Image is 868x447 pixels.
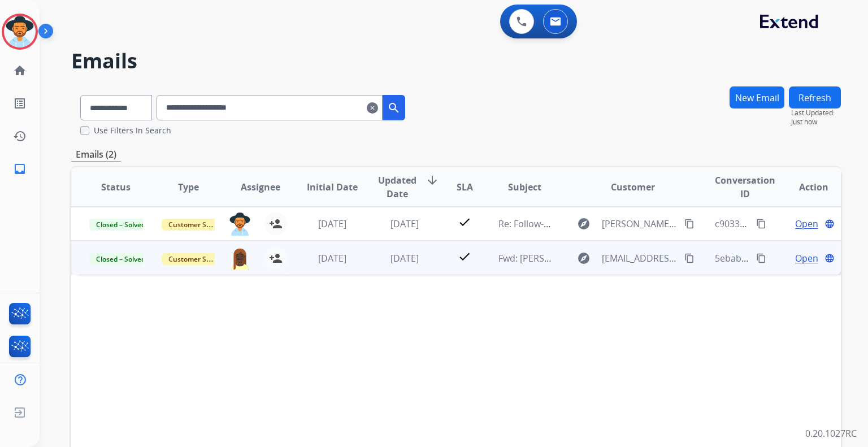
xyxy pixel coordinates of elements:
[101,180,131,194] span: Status
[94,125,171,136] label: Use Filters In Search
[795,217,818,231] span: Open
[756,219,766,229] mat-icon: content_copy
[378,173,416,201] span: Updated Date
[730,86,784,109] button: New Email
[89,219,152,231] span: Closed – Solved
[307,180,358,194] span: Initial Date
[13,162,27,176] mat-icon: inbox
[4,16,36,47] img: avatar
[89,253,152,265] span: Closed – Solved
[71,50,841,72] h2: Emails
[789,86,841,109] button: Refresh
[13,64,27,77] mat-icon: home
[824,253,835,263] mat-icon: language
[684,219,695,229] mat-icon: content_copy
[367,101,378,115] mat-icon: clear
[602,217,678,231] span: [PERSON_NAME][EMAIL_ADDRESS][DOMAIN_NAME]
[318,218,346,230] span: [DATE]
[577,217,591,231] mat-icon: explore
[602,251,678,265] span: [EMAIL_ADDRESS][DOMAIN_NAME]
[390,218,419,230] span: [DATE]
[805,427,857,440] p: 0.20.1027RC
[756,253,766,263] mat-icon: content_copy
[387,101,401,115] mat-icon: search
[162,219,235,231] span: Customer Support
[684,253,695,263] mat-icon: content_copy
[458,215,471,229] mat-icon: check
[178,180,199,194] span: Type
[611,180,655,194] span: Customer
[769,167,841,207] th: Action
[13,129,27,143] mat-icon: history
[577,251,591,265] mat-icon: explore
[229,212,251,236] img: agent-avatar
[269,217,283,231] mat-icon: person_add
[791,109,841,118] span: Last Updated:
[71,147,121,162] p: Emails (2)
[458,250,471,263] mat-icon: check
[162,253,235,265] span: Customer Support
[791,118,841,127] span: Just now
[426,173,439,187] mat-icon: arrow_downward
[457,180,473,194] span: SLA
[498,218,623,230] span: Re: Follow-up About Your Call
[824,219,835,229] mat-icon: language
[229,247,251,270] img: agent-avatar
[390,252,419,264] span: [DATE]
[715,173,775,201] span: Conversation ID
[498,252,622,264] span: Fwd: [PERSON_NAME] invoice
[508,180,541,194] span: Subject
[13,97,27,110] mat-icon: list_alt
[269,251,283,265] mat-icon: person_add
[241,180,280,194] span: Assignee
[795,251,818,265] span: Open
[318,252,346,264] span: [DATE]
